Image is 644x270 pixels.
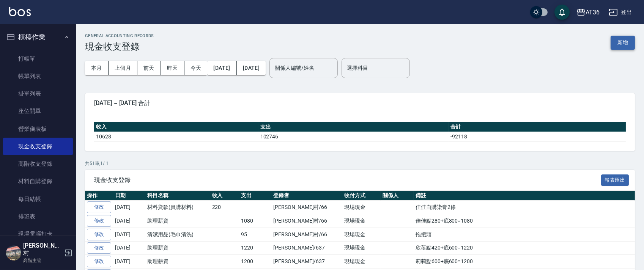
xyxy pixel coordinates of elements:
a: 修改 [87,229,111,240]
td: 1080 [239,214,271,228]
button: 本月 [85,61,109,75]
td: 拖把頭 [414,228,635,241]
th: 收入 [210,191,239,201]
td: 現場現金 [342,241,381,255]
a: 座位開單 [3,102,73,120]
button: 上個月 [109,61,137,75]
button: 登出 [606,5,635,19]
td: 220 [210,201,239,214]
td: 現場現金 [342,201,381,214]
th: 收入 [94,122,258,132]
a: 現金收支登錄 [3,138,73,155]
td: 莉莉點600+底600=1200 [414,255,635,268]
a: 營業儀表板 [3,120,73,138]
td: 材料貨款(員購材料) [145,201,210,214]
a: 修改 [87,256,111,267]
td: [PERSON_NAME]/637 [271,241,342,255]
td: [DATE] [113,201,145,214]
td: 95 [239,228,271,241]
button: 櫃檯作業 [3,27,73,47]
h3: 現金收支登錄 [85,41,154,52]
button: [DATE] [207,61,236,75]
a: 排班表 [3,208,73,225]
a: 掛單列表 [3,85,73,102]
p: 共 51 筆, 1 / 1 [85,160,635,167]
td: 清潔用品(毛巾清洗) [145,228,210,241]
button: [DATE] [237,61,266,75]
button: save [554,5,570,20]
td: -92118 [449,132,626,141]
td: 助理薪資 [145,255,210,268]
a: 每日結帳 [3,190,73,208]
th: 合計 [449,122,626,132]
th: 關係人 [381,191,414,201]
td: [PERSON_NAME]/637 [271,255,342,268]
td: 1220 [239,241,271,255]
a: 現場電腦打卡 [3,225,73,243]
td: 現場現金 [342,228,381,241]
th: 科目名稱 [145,191,210,201]
td: [PERSON_NAME]村/66 [271,214,342,228]
th: 支出 [258,122,449,132]
button: 今天 [184,61,208,75]
button: AT36 [573,5,603,20]
td: [DATE] [113,255,145,268]
td: 助理薪資 [145,241,210,255]
span: [DATE] ~ [DATE] 合計 [94,99,626,107]
div: AT36 [586,8,600,17]
img: Logo [9,7,31,16]
th: 支出 [239,191,271,201]
td: 佳佳自購染膏2條 [414,201,635,214]
td: 1200 [239,255,271,268]
img: Person [6,245,21,261]
th: 日期 [113,191,145,201]
th: 操作 [85,191,113,201]
th: 登錄者 [271,191,342,201]
a: 修改 [87,201,111,213]
th: 備註 [414,191,635,201]
td: [DATE] [113,214,145,228]
td: 現場現金 [342,214,381,228]
h2: GENERAL ACCOUNTING RECORDS [85,33,154,38]
td: 102746 [258,132,449,141]
td: [DATE] [113,228,145,241]
td: 10628 [94,132,258,141]
td: 欣蓓點420+底600=1220 [414,241,635,255]
a: 材料自購登錄 [3,173,73,190]
h5: [PERSON_NAME]村 [23,242,62,257]
a: 打帳單 [3,50,73,67]
button: 前天 [137,61,161,75]
button: 昨天 [161,61,184,75]
button: 新增 [611,36,635,50]
a: 修改 [87,215,111,227]
td: 佳佳點280+底800=1080 [414,214,635,228]
a: 報表匯出 [601,176,629,183]
td: 現場現金 [342,255,381,268]
a: 修改 [87,242,111,254]
th: 收付方式 [342,191,381,201]
td: [PERSON_NAME]村/66 [271,201,342,214]
p: 高階主管 [23,257,62,264]
td: [DATE] [113,241,145,255]
span: 現金收支登錄 [94,176,601,184]
button: 報表匯出 [601,174,629,186]
a: 高階收支登錄 [3,155,73,173]
td: [PERSON_NAME]村/66 [271,228,342,241]
a: 新增 [611,39,635,46]
a: 帳單列表 [3,67,73,85]
td: 助理薪資 [145,214,210,228]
